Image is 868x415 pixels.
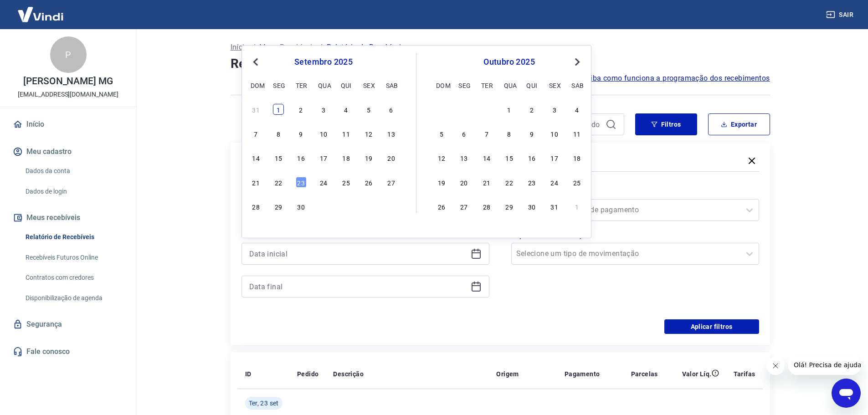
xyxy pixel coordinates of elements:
[386,177,397,188] div: Choose sábado, 27 de setembro de 2025
[526,104,537,115] div: Choose quinta-feira, 2 de outubro de 2025
[458,128,469,139] div: Choose segunda-feira, 6 de outubro de 2025
[251,128,262,139] div: Choose domingo, 7 de setembro de 2025
[296,80,307,91] div: ter
[513,186,757,197] label: Forma de Pagamento
[22,268,125,287] a: Contratos com credores
[549,128,560,139] div: Choose sexta-feira, 10 de outubro de 2025
[363,128,374,139] div: Choose sexta-feira, 12 de setembro de 2025
[251,152,262,163] div: Choose domingo, 14 de setembro de 2025
[273,177,284,188] div: Choose segunda-feira, 22 de setembro de 2025
[50,36,87,73] div: P
[296,152,307,163] div: Choose terça-feira, 16 de setembro de 2025
[571,80,582,91] div: sab
[436,104,447,115] div: Choose domingo, 28 de setembro de 2025
[318,177,329,188] div: Choose quarta-feira, 24 de setembro de 2025
[249,247,467,261] input: Data inicial
[273,80,284,91] div: seg
[251,104,262,115] div: Choose domingo, 31 de agosto de 2025
[363,177,374,188] div: Choose sexta-feira, 26 de setembro de 2025
[231,42,249,53] p: Início
[386,104,397,115] div: Choose sábado, 6 de setembro de 2025
[5,6,77,14] span: Olá! Precisa de ajuda?
[458,201,469,212] div: Choose segunda-feira, 27 de outubro de 2025
[341,201,352,212] div: Choose quinta-feira, 2 de outubro de 2025
[571,128,582,139] div: Choose sábado, 11 de outubro de 2025
[259,42,316,53] a: Meus Recebíveis
[481,128,492,139] div: Choose terça-feira, 7 de outubro de 2025
[22,248,125,267] a: Recebíveis Futuros Online
[11,114,125,134] a: Início
[766,357,785,375] iframe: Fechar mensagem
[249,399,279,408] span: Ter, 23 set
[504,201,515,212] div: Choose quarta-feira, 29 de outubro de 2025
[526,80,537,91] div: qui
[513,230,757,241] label: Tipo de Movimentação
[481,177,492,188] div: Choose terça-feira, 21 de outubro de 2025
[11,314,125,334] a: Segurança
[436,128,447,139] div: Choose domingo, 5 de outubro de 2025
[249,56,398,67] div: setembro 2025
[273,201,284,212] div: Choose segunda-feira, 29 de setembro de 2025
[682,369,712,379] p: Valor Líq.
[251,80,262,91] div: dom
[245,369,252,379] p: ID
[832,379,861,408] iframe: Botão para abrir a janela de mensagens
[436,177,447,188] div: Choose domingo, 19 de outubro de 2025
[249,280,467,293] input: Data final
[249,102,398,213] div: month 2025-09
[18,90,118,99] p: [EMAIL_ADDRESS][DOMAIN_NAME]
[22,162,125,180] a: Dados da conta
[251,201,262,212] div: Choose domingo, 28 de setembro de 2025
[571,177,582,188] div: Choose sábado, 25 de outubro de 2025
[318,152,329,163] div: Choose quarta-feira, 17 de setembro de 2025
[341,80,352,91] div: qui
[504,80,515,91] div: qua
[318,80,329,91] div: qua
[824,6,857,23] button: Sair
[436,80,447,91] div: dom
[481,201,492,212] div: Choose terça-feira, 28 de outubro de 2025
[333,369,364,379] p: Descrição
[458,80,469,91] div: seg
[549,80,560,91] div: sex
[582,73,770,84] a: Saiba como funciona a programação dos recebimentos
[526,128,537,139] div: Choose quinta-feira, 9 de outubro de 2025
[22,182,125,201] a: Dados de login
[341,177,352,188] div: Choose quinta-feira, 25 de setembro de 2025
[318,104,329,115] div: Choose quarta-feira, 3 de setembro de 2025
[504,177,515,188] div: Choose quarta-feira, 22 de outubro de 2025
[11,0,70,28] img: Vindi
[504,152,515,163] div: Choose quarta-feira, 15 de outubro de 2025
[297,369,318,379] p: Pedido
[635,113,697,135] button: Filtros
[436,201,447,212] div: Choose domingo, 26 de outubro de 2025
[458,177,469,188] div: Choose segunda-feira, 20 de outubro de 2025
[273,128,284,139] div: Choose segunda-feira, 8 de setembro de 2025
[23,77,113,86] p: [PERSON_NAME] MG
[458,152,469,163] div: Choose segunda-feira, 13 de outubro de 2025
[386,128,397,139] div: Choose sábado, 13 de setembro de 2025
[22,228,125,246] a: Relatório de Recebíveis
[549,177,560,188] div: Choose sexta-feira, 24 de outubro de 2025
[526,201,537,212] div: Choose quinta-feira, 30 de outubro de 2025
[386,80,397,91] div: sab
[571,201,582,212] div: Choose sábado, 1 de novembro de 2025
[526,177,537,188] div: Choose quinta-feira, 23 de outubro de 2025
[273,152,284,163] div: Choose segunda-feira, 15 de setembro de 2025
[386,201,397,212] div: Choose sábado, 4 de outubro de 2025
[386,152,397,163] div: Choose sábado, 20 de setembro de 2025
[11,142,125,162] button: Meu cadastro
[363,152,374,163] div: Choose sexta-feira, 19 de setembro de 2025
[11,208,125,228] button: Meus recebíveis
[250,56,261,67] button: Previous Month
[327,42,405,53] p: Relatório de Recebíveis
[341,152,352,163] div: Choose quinta-feira, 18 de setembro de 2025
[252,42,256,53] p: /
[296,104,307,115] div: Choose terça-feira, 2 de setembro de 2025
[231,55,770,73] h4: Relatório de Recebíveis
[565,369,600,379] p: Pagamento
[708,113,770,135] button: Exportar
[571,152,582,163] div: Choose sábado, 18 de outubro de 2025
[318,128,329,139] div: Choose quarta-feira, 10 de setembro de 2025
